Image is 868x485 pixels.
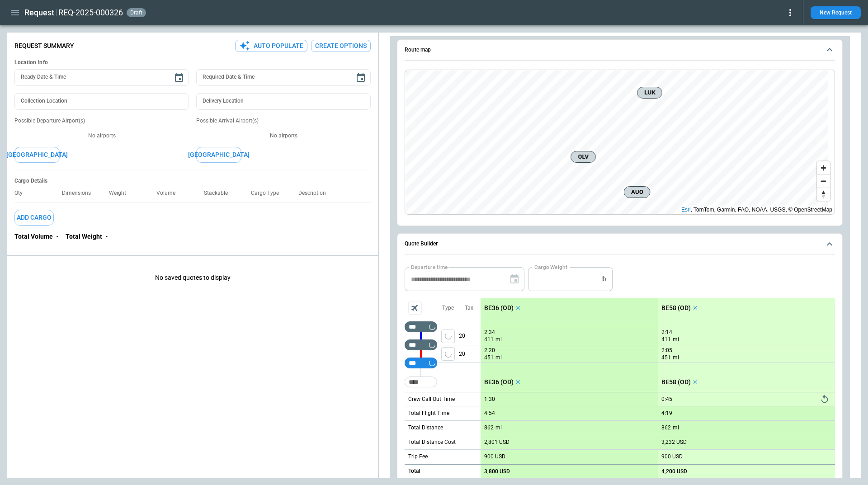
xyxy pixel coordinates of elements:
[681,207,691,213] a: Esri
[661,304,691,312] p: BE58 (OD)
[661,329,672,336] p: 2:14
[14,233,53,240] p: Total Volume
[534,263,567,271] label: Cargo Weight
[58,7,123,18] h2: REQ-2025-000326
[405,339,437,350] div: Not found
[484,468,510,475] p: 3,800 USD
[408,396,455,403] p: Crew Call Out Time
[818,392,831,406] button: Reset
[575,152,592,161] span: OLV
[673,424,679,432] p: mi
[204,190,235,197] p: Stackable
[661,453,683,460] p: 900 USD
[661,468,687,475] p: 4,200 USD
[817,161,830,174] button: Zoom in
[66,233,102,240] p: Total Weight
[495,336,502,344] p: mi
[441,347,455,361] button: left aligned
[405,70,828,215] canvas: Map
[405,358,437,368] div: Not found
[811,6,861,19] button: New Request
[7,259,378,296] p: No saved quotes to display
[681,205,832,214] div: , TomTom, Garmin, FAO, NOAA, USGS, © OpenStreetMap
[235,40,307,52] button: Auto Populate
[661,378,691,386] p: BE58 (OD)
[484,410,495,417] p: 4:54
[352,69,370,87] button: Choose date
[14,117,189,125] p: Possible Departure Airport(s)
[405,241,438,247] h6: Quote Builder
[196,117,371,125] p: Possible Arrival Airport(s)
[14,132,189,140] p: No airports
[484,378,514,386] p: BE36 (OD)
[628,188,646,197] span: AUO
[14,210,54,226] button: Add Cargo
[408,438,456,446] p: Total Distance Cost
[484,424,494,431] p: 862
[196,147,241,163] button: [GEOGRAPHIC_DATA]
[484,329,495,336] p: 2:34
[495,424,502,432] p: mi
[601,275,606,283] p: lb
[14,178,371,184] h6: Cargo Details
[484,304,514,312] p: BE36 (OD)
[817,174,830,188] button: Zoom out
[311,40,371,52] button: Create Options
[57,233,58,240] p: -
[170,69,188,87] button: Choose date
[405,70,835,215] div: Route map
[408,410,449,417] p: Total Flight Time
[661,347,672,354] p: 2:05
[465,304,475,312] p: Taxi
[408,424,443,432] p: Total Distance
[408,468,420,474] h6: Total
[405,321,437,332] div: Not found
[109,190,133,197] p: Weight
[62,190,98,197] p: Dimensions
[14,147,60,163] button: [GEOGRAPHIC_DATA]
[156,190,183,197] p: Volume
[405,40,835,61] button: Route map
[14,42,74,50] p: Request Summary
[298,190,333,197] p: Description
[484,347,495,354] p: 2:20
[661,424,671,431] p: 862
[196,132,371,140] p: No airports
[459,327,481,345] p: 20
[24,7,54,18] h1: Request
[661,439,687,446] p: 3,232 USD
[661,410,672,417] p: 4:19
[442,304,454,312] p: Type
[817,188,830,201] button: Reset bearing to north
[405,234,835,254] button: Quote Builder
[411,263,448,271] label: Departure time
[641,88,658,97] span: LUK
[459,345,481,363] p: 20
[661,336,671,344] p: 411
[484,453,505,460] p: 900 USD
[251,190,286,197] p: Cargo Type
[484,354,494,362] p: 451
[408,301,422,315] span: Aircraft selection
[408,453,428,461] p: Trip Fee
[495,354,502,362] p: mi
[14,190,30,197] p: Qty
[14,59,371,66] h6: Location Info
[673,354,679,362] p: mi
[405,377,437,387] div: Too short
[128,9,144,16] span: draft
[661,354,671,362] p: 451
[484,336,494,344] p: 411
[484,396,495,403] p: 1:30
[441,347,455,361] span: Type of sector
[106,233,108,240] p: -
[673,336,679,344] p: mi
[661,396,672,403] p: 0:45
[441,330,455,343] span: Type of sector
[405,47,431,53] h6: Route map
[484,439,509,446] p: 2,801 USD
[441,330,455,343] button: left aligned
